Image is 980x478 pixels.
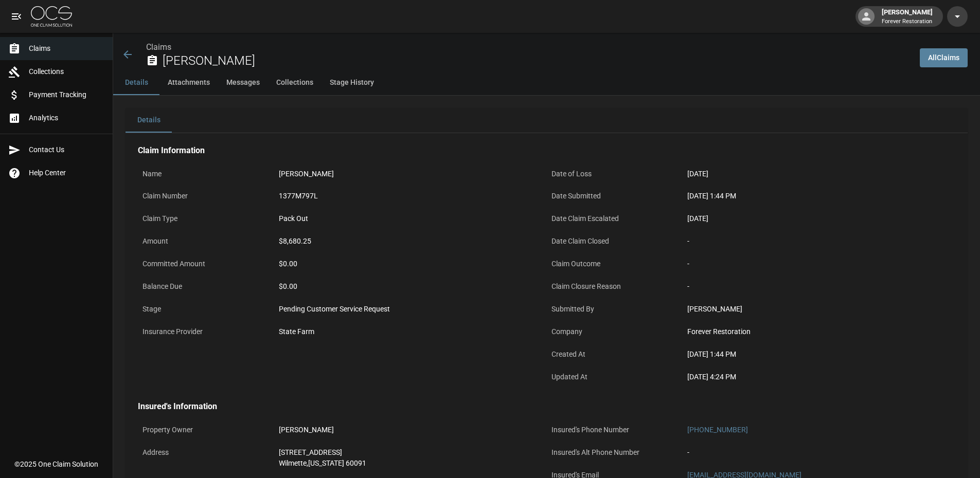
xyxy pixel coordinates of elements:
img: ocs-logo-white-transparent.png [31,6,72,27]
span: Payment Tracking [29,89,104,100]
div: - [687,236,951,247]
h2: [PERSON_NAME] [163,53,912,68]
div: $0.00 [279,281,542,292]
p: Claim Outcome [547,254,683,274]
div: State Farm [279,326,542,337]
a: AllClaims [920,48,968,67]
div: [DATE] [687,213,951,224]
p: Forever Restoration [882,17,933,26]
p: Created At [547,344,683,364]
div: © 2025 One Claim Solution [14,459,98,469]
div: Wilmette , [US_STATE] 60091 [279,458,542,469]
div: [DATE] [687,169,951,179]
p: Claim Number [138,186,274,206]
div: - [687,259,951,269]
div: [PERSON_NAME] [878,7,937,26]
nav: breadcrumb [146,41,912,53]
p: Company [547,322,683,342]
div: Pack Out [279,213,542,224]
p: Claim Type [138,209,274,229]
button: open drawer [6,6,27,27]
p: Stage [138,299,274,319]
div: - [687,281,951,292]
span: Analytics [29,113,104,123]
p: Amount [138,231,274,251]
div: $8,680.25 [279,236,542,247]
p: Balance Due [138,277,274,297]
h4: Insured's Information [138,401,955,412]
p: Date Claim Closed [547,231,683,251]
p: Date Claim Escalated [547,209,683,229]
p: Address [138,443,274,463]
div: Pending Customer Service Request [279,304,542,315]
div: [PERSON_NAME] [279,425,542,435]
div: details tabs [126,108,968,133]
h4: Claim Information [138,145,955,156]
p: Insured's Phone Number [547,420,683,440]
p: Insured's Alt Phone Number [547,443,683,463]
p: Date of Loss [547,164,683,184]
div: 1377M797L [279,191,542,201]
a: Claims [146,42,171,52]
p: Updated At [547,367,683,387]
a: [PHONE_NUMBER] [687,426,748,434]
button: Collections [268,70,322,95]
div: - [687,447,951,458]
p: Claim Closure Reason [547,277,683,297]
div: [PERSON_NAME] [279,169,542,179]
p: Property Owner [138,420,274,440]
p: Committed Amount [138,254,274,274]
button: Stage History [322,70,382,95]
button: Details [126,108,172,133]
button: Messages [218,70,268,95]
div: anchor tabs [113,70,980,95]
button: Attachments [159,70,218,95]
div: [PERSON_NAME] [687,304,951,315]
p: Name [138,164,274,184]
span: Contact Us [29,144,104,155]
p: Insurance Provider [138,322,274,342]
div: Forever Restoration [687,326,951,337]
p: Submitted By [547,299,683,319]
div: [DATE] 4:24 PM [687,372,951,382]
div: [DATE] 1:44 PM [687,349,951,360]
div: [STREET_ADDRESS] [279,447,542,458]
button: Details [113,70,159,95]
span: Help Center [29,168,104,178]
span: Claims [29,43,104,54]
div: $0.00 [279,259,542,269]
span: Collections [29,66,104,77]
p: Date Submitted [547,186,683,206]
div: [DATE] 1:44 PM [687,191,951,201]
